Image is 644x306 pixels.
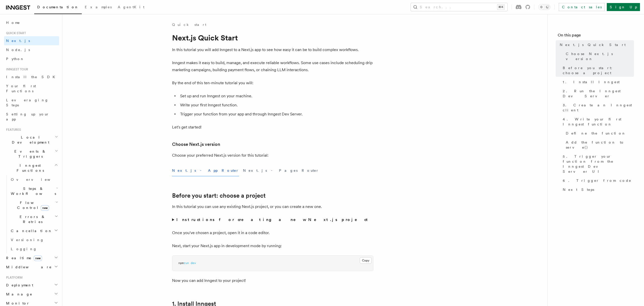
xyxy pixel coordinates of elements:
[9,198,59,212] button: Flow Controlnew
[6,84,36,93] span: Your first Functions
[11,247,37,251] span: Logging
[561,77,634,86] a: 1. Install Inngest
[4,54,59,63] a: Python
[172,33,373,42] h1: Next.js Quick Start
[561,176,634,185] a: 6. Trigger from code
[11,178,63,182] span: Overview
[37,5,79,9] span: Documentation
[4,133,59,147] button: Local Development
[4,263,59,272] button: Middleware
[563,117,634,127] span: 4. Write your first Inngest function
[9,244,59,253] a: Logging
[9,186,56,196] span: Steps & Workflows
[563,65,634,75] span: Before you start: choose a project
[4,81,59,96] a: Your first Functions
[34,2,82,14] a: Documentation
[4,283,33,288] span: Deployment
[4,161,59,175] button: Inngest Functions
[172,192,266,199] a: Before you start: choose a project
[4,135,55,145] span: Local Development
[4,45,59,54] a: Node.js
[4,290,59,299] button: Manage
[559,3,605,11] a: Contact sales
[558,32,634,40] h4: On this page
[34,255,42,261] span: new
[561,115,634,129] a: 4. Write your first Inngest function
[179,111,373,118] li: Trigger your function from your app and through Inngest Dev Server.
[9,212,59,226] button: Errors & Retries
[563,178,631,183] span: 6. Trigger from code
[563,79,620,84] span: 1. Install Inngest
[4,128,21,132] span: Features
[184,261,189,265] span: run
[4,96,59,110] a: Leveraging Steps
[564,138,634,152] a: Add the function to serve()
[4,281,59,290] button: Deployment
[4,253,59,263] button: Realtimenew
[564,129,634,138] a: Define the function
[4,72,59,81] a: Install the SDK
[172,203,373,210] p: In this tutorial you can use any existing Next.js project, or you can create a new one.
[6,20,20,25] span: Home
[6,112,49,121] span: Setting up your app
[561,185,634,194] a: Next Steps
[6,48,30,52] span: Node.js
[6,57,24,61] span: Python
[558,40,634,49] a: Next.js Quick Start
[4,163,54,173] span: Inngest Functions
[607,3,640,11] a: Sign Up
[85,5,112,9] span: Examples
[9,214,55,224] span: Errors & Retries
[82,2,115,14] a: Examples
[411,3,507,11] button: Search...⌘K
[172,59,373,73] p: Inngest makes it easy to build, manage, and execute reliable workflows. Some use cases include sc...
[561,152,634,176] a: 5. Trigger your function from the Inngest Dev Server UI
[360,257,372,264] button: Copy
[561,63,634,77] a: Before you start: choose a project
[176,217,370,222] strong: Instructions for creating a new Next.js project
[566,131,626,136] span: Define the function
[178,261,184,265] span: npm
[561,101,634,115] a: 3. Create an Inngest client
[179,93,373,100] li: Set up and run Inngest on your machine.
[563,103,634,113] span: 3. Create an Inngest client
[172,277,373,284] p: Now you can add Inngest to your project!
[11,238,44,242] span: Versioning
[9,200,55,210] span: Flow Control
[172,229,373,236] p: Once you've chosen a project, open it in a code editor.
[564,49,634,63] a: Choose Next.js version
[172,79,373,86] p: By the end of this ten-minute tutorial you will:
[566,140,634,150] span: Add the function to serve()
[179,102,373,109] li: Write your first Inngest function.
[9,226,59,235] button: Cancellation
[172,242,373,249] p: Next, start your Next.js app in development mode by running:
[4,292,32,297] span: Manage
[172,22,206,27] a: Quick start
[563,187,594,192] span: Next Steps
[4,301,30,306] span: Monitor
[538,4,550,10] button: Toggle dark mode
[118,5,144,9] span: AgentKit
[560,42,626,47] span: Next.js Quick Start
[9,235,59,244] a: Versioning
[172,165,239,176] button: Next.js - App Router
[4,31,26,35] span: Quick start
[4,110,59,124] a: Setting up your app
[497,5,504,10] kbd: ⌘K
[6,98,49,107] span: Leveraging Steps
[191,261,196,265] span: dev
[4,175,59,253] div: Inngest Functions
[172,141,220,148] a: Choose Next.js version
[9,228,52,233] span: Cancellation
[4,67,28,71] span: Inngest tour
[9,175,59,184] a: Overview
[566,51,634,61] span: Choose Next.js version
[4,265,52,270] span: Middleware
[9,184,59,198] button: Steps & Workflows
[172,124,373,131] p: Let's get started!
[561,86,634,101] a: 2. Run the Inngest Dev Server
[563,154,634,174] span: 5. Trigger your function from the Inngest Dev Server UI
[563,89,634,99] span: 2. Run the Inngest Dev Server
[172,216,373,223] summary: Instructions for creating a new Next.js project
[41,205,49,211] span: new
